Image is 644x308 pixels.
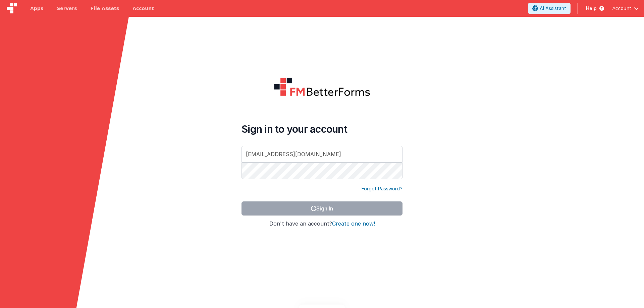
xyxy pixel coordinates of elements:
h4: Sign in to your account [241,123,402,135]
span: Apps [30,5,43,12]
h4: Don't have an account? [241,221,402,227]
a: Forgot Password? [362,185,402,192]
span: Help [586,5,597,12]
span: AI Assistant [540,5,566,12]
button: Account [612,5,639,12]
span: File Assets [91,5,119,12]
span: Servers [57,5,77,12]
button: Sign In [241,201,402,215]
button: Create one now! [332,221,375,227]
input: Email Address [241,146,402,163]
span: Account [612,5,631,12]
button: AI Assistant [528,3,571,14]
